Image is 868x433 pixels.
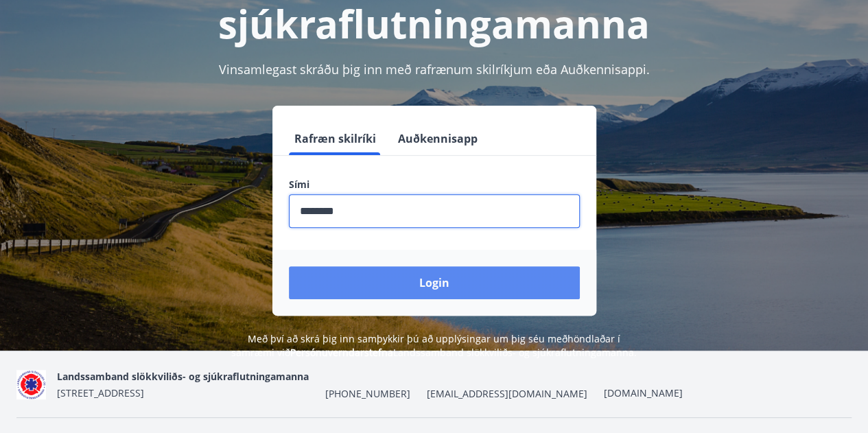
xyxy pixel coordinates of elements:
button: Rafræn skilríki [289,122,382,155]
button: Auðkennisapp [392,122,483,155]
span: [PHONE_NUMBER] [325,387,410,401]
a: Persónuverndarstefna [290,346,393,359]
span: Landssamband slökkviliðs- og sjúkraflutningamanna [57,370,309,383]
button: Login [289,266,580,299]
label: Sími [289,178,580,191]
img: 5co5o51sp293wvT0tSE6jRQ7d6JbxoluH3ek357x.png [16,370,46,399]
span: [STREET_ADDRESS] [57,386,144,399]
span: Vinsamlegast skráðu þig inn með rafrænum skilríkjum eða Auðkennisappi. [219,61,650,78]
a: [DOMAIN_NAME] [604,386,683,399]
span: Með því að skrá þig inn samþykkir þú að upplýsingar um þig séu meðhöndlaðar í samræmi við Landssa... [231,332,637,359]
span: [EMAIL_ADDRESS][DOMAIN_NAME] [427,387,587,401]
